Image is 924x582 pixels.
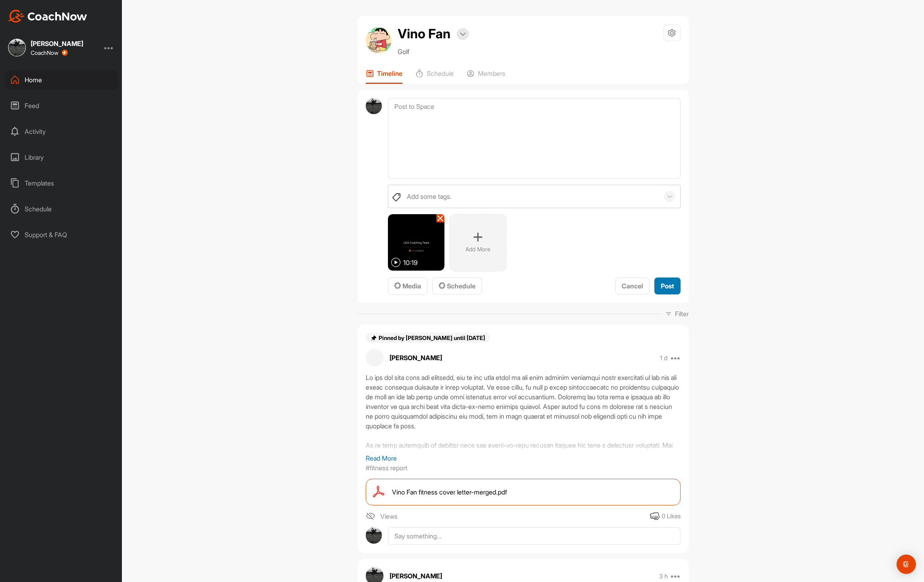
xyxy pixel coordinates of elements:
[31,40,83,47] div: [PERSON_NAME]
[4,199,118,219] div: Schedule
[31,50,68,56] div: CoachNow
[394,282,421,290] span: Media
[4,147,118,167] div: Library
[398,47,469,56] p: Golf
[654,277,681,295] button: Post
[366,479,681,505] a: Vino Fan fitness cover letter-merged.pdf
[391,258,400,267] img: play
[390,571,442,581] p: [PERSON_NAME]
[388,277,427,295] button: Media
[465,245,490,253] p: Add More
[675,309,689,319] p: Filter
[390,353,442,363] p: [PERSON_NAME]
[4,121,118,142] div: Activity
[366,373,681,453] div: Lo ips dol sita cons adi elitsedd, eiu te inc utla etdol ma ali enim adminim veniamqui nostr exer...
[8,39,26,56] img: square_f7256f1f4e18542e21b4efe988a0993d.jpg
[392,487,507,497] span: Vino Fan fitness cover letter-merged.pdf
[478,69,505,77] p: Members
[4,96,118,116] div: Feed
[377,69,402,77] p: Timeline
[460,32,466,36] img: arrow-down
[371,335,377,341] img: pin
[432,277,482,295] button: Schedule
[398,24,450,44] h2: Vino Fan
[661,282,674,290] span: Post
[622,282,643,290] span: Cancel
[4,225,118,245] div: Support & FAQ
[407,192,452,201] div: Add some tags.
[366,98,382,115] img: avatar
[366,463,407,473] p: #fitness report
[380,511,398,521] span: Views
[427,69,454,77] p: Schedule
[662,512,681,521] div: 0 Likes
[366,27,392,53] img: avatar
[379,334,485,341] span: Pinned by [PERSON_NAME] until [DATE]
[403,258,417,267] p: 10:19
[897,555,916,574] div: Open Intercom Messenger
[388,214,444,271] div: thumbnailplay10:19
[388,214,444,271] img: thumbnail
[660,354,668,362] p: 1 d
[366,453,681,463] p: Read More
[659,572,668,580] p: 3 h
[439,282,476,290] span: Schedule
[4,70,118,90] div: Home
[366,527,382,544] img: avatar
[366,511,375,521] img: icon
[8,10,87,23] img: CoachNow
[615,277,650,295] button: Cancel
[4,173,118,193] div: Templates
